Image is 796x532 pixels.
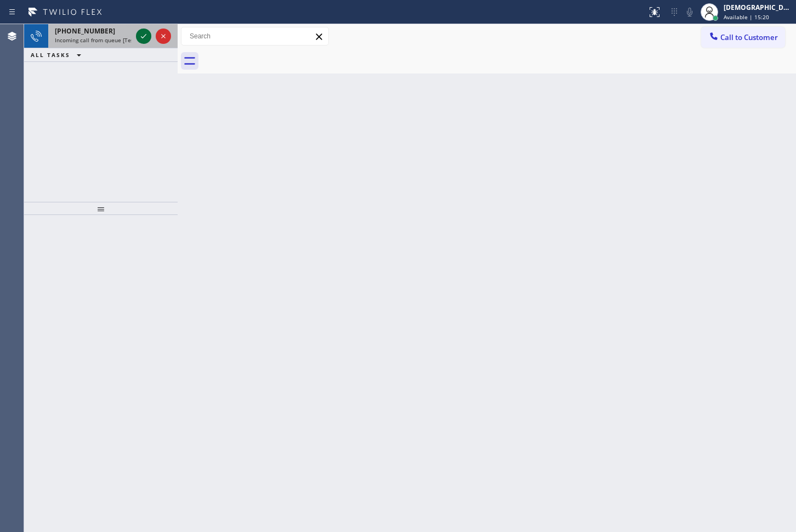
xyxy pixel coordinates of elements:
button: ALL TASKS [24,48,92,61]
button: Reject [156,29,171,44]
span: Available | 15:20 [724,13,769,21]
span: Incoming call from queue [Test] All [55,36,146,44]
span: ALL TASKS [31,51,70,59]
button: Accept [136,29,151,44]
button: Call to Customer [701,27,785,48]
span: [PHONE_NUMBER] [55,26,115,36]
input: Search [181,27,328,45]
div: [DEMOGRAPHIC_DATA][PERSON_NAME] [724,3,793,12]
span: Call to Customer [720,32,778,42]
button: Mute [682,4,697,20]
